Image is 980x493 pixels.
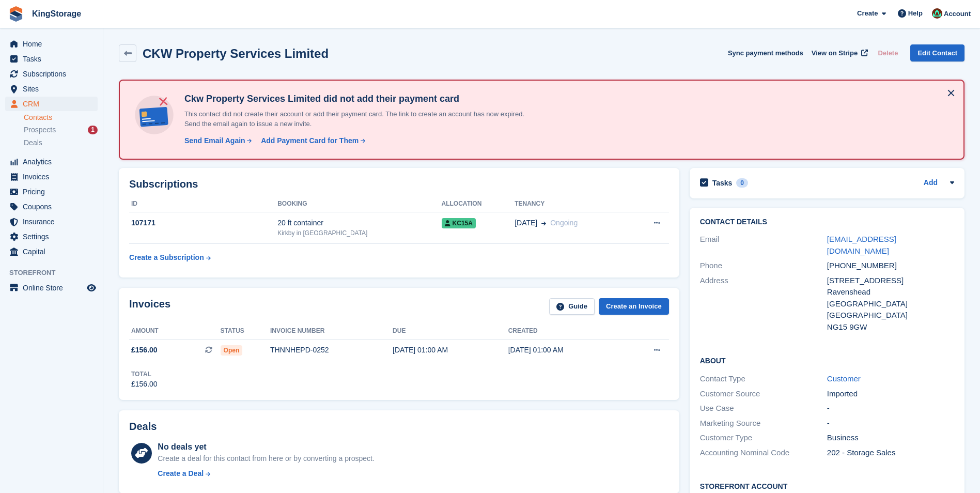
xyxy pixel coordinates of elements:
[736,178,748,188] div: 0
[158,468,204,479] div: Create a Deal
[827,388,954,400] div: Imported
[700,432,827,444] div: Customer Type
[24,125,98,135] a: Prospects 1
[23,82,85,96] span: Sites
[143,47,329,60] h2: CKW Property Services Limited
[24,125,56,135] span: Prospects
[277,196,441,212] th: Booking
[5,97,98,111] a: menu
[5,281,98,295] a: menu
[827,418,954,429] div: -
[23,97,85,111] span: CRM
[5,229,98,244] a: menu
[23,244,85,259] span: Capital
[515,218,537,228] span: [DATE]
[827,310,954,321] div: [GEOGRAPHIC_DATA]
[24,137,98,148] a: Deals
[23,155,85,169] span: Analytics
[700,260,827,272] div: Phone
[515,196,629,212] th: Tenancy
[442,218,476,228] span: KC15A
[599,298,669,315] a: Create an Invoice
[129,421,157,433] h2: Deals
[827,374,861,383] a: Customer
[158,441,374,453] div: No deals yet
[827,447,954,459] div: 202 - Storage Sales
[508,323,624,340] th: Created
[277,228,441,238] div: Kirkby in [GEOGRAPHIC_DATA]
[5,82,98,96] a: menu
[5,214,98,229] a: menu
[23,52,85,66] span: Tasks
[508,345,624,356] div: [DATE] 01:00 AM
[812,48,858,58] span: View on Stripe
[23,37,85,51] span: Home
[700,355,954,365] h2: About
[277,218,441,228] div: 20 ft container
[932,8,942,19] img: John King
[23,184,85,199] span: Pricing
[24,138,42,148] span: Deals
[5,52,98,66] a: menu
[700,218,954,226] h2: Contact Details
[827,298,954,310] div: [GEOGRAPHIC_DATA]
[9,268,103,278] span: Storefront
[908,8,923,19] span: Help
[184,135,245,146] div: Send Email Again
[874,44,902,61] button: Delete
[23,229,85,244] span: Settings
[393,323,508,340] th: Due
[827,260,954,272] div: [PHONE_NUMBER]
[129,298,170,315] h2: Invoices
[5,184,98,199] a: menu
[700,373,827,385] div: Contact Type
[700,388,827,400] div: Customer Source
[827,275,954,287] div: [STREET_ADDRESS]
[180,93,542,105] h4: Ckw Property Services Limited did not add their payment card
[700,481,954,491] h2: Storefront Account
[132,93,176,137] img: no-card-linked-e7822e413c904bf8b177c4d89f31251c4716f9871600ec3ca5bfc59e148c83f4.svg
[23,199,85,214] span: Coupons
[131,369,158,379] div: Total
[221,345,243,356] span: Open
[827,321,954,333] div: NG15 9GW
[700,403,827,414] div: Use Case
[5,67,98,81] a: menu
[700,234,827,257] div: Email
[442,196,515,212] th: Allocation
[129,196,277,212] th: ID
[129,218,277,228] div: 107171
[158,453,374,464] div: Create a deal for this contact from here or by converting a prospect.
[549,298,595,315] a: Guide
[712,178,733,188] h2: Tasks
[827,235,896,255] a: [EMAIL_ADDRESS][DOMAIN_NAME]
[827,432,954,444] div: Business
[910,44,965,61] a: Edit Contact
[85,282,98,294] a: Preview store
[180,109,542,129] p: This contact did not create their account or add their payment card. The link to create an accoun...
[270,345,393,356] div: THNNHEPD-0252
[5,199,98,214] a: menu
[158,468,374,479] a: Create a Deal
[23,67,85,81] span: Subscriptions
[129,178,669,190] h2: Subscriptions
[88,126,98,134] div: 1
[5,170,98,184] a: menu
[28,5,85,22] a: KingStorage
[270,323,393,340] th: Invoice number
[5,37,98,51] a: menu
[728,44,803,61] button: Sync payment methods
[5,244,98,259] a: menu
[131,379,158,390] div: £156.00
[550,219,578,227] span: Ongoing
[221,323,270,340] th: Status
[129,252,204,263] div: Create a Subscription
[129,248,211,267] a: Create a Subscription
[5,155,98,169] a: menu
[8,6,24,22] img: stora-icon-8386f47178a22dfd0bd8f6a31ec36ba5ce8667c1dd55bd0f319d3a0aa187defe.svg
[261,135,359,146] div: Add Payment Card for Them
[857,8,878,19] span: Create
[131,345,158,356] span: £156.00
[924,177,938,189] a: Add
[24,113,98,122] a: Contacts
